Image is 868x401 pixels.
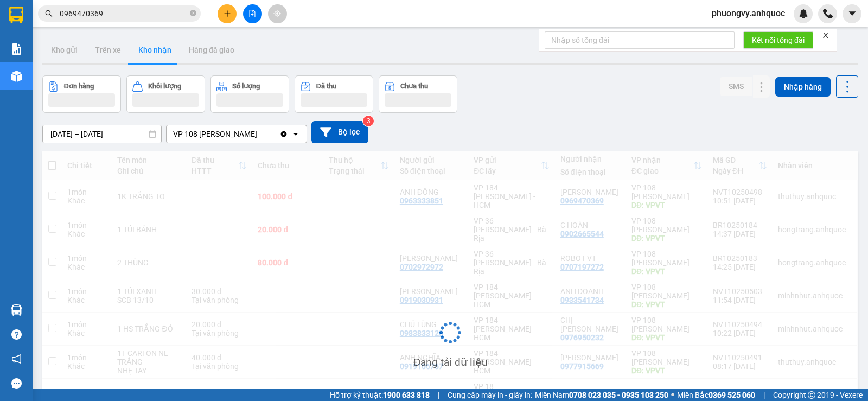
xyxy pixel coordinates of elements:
span: close [822,31,829,39]
span: | [438,389,439,401]
button: Đã thu [295,75,373,113]
span: notification [11,354,22,364]
button: Chưa thu [379,75,457,113]
button: Khối lượng [126,75,205,113]
div: Chưa thu [400,82,428,90]
img: warehouse-icon [11,71,22,82]
button: Kho nhận [130,37,180,63]
svg: open [291,130,300,138]
span: Kết nối tổng đài [752,34,805,46]
span: search [45,10,53,17]
button: SMS [720,77,752,96]
span: message [11,378,22,389]
span: phuongvy.anhquoc [703,7,794,20]
div: Số lượng [232,82,260,90]
strong: 0369 525 060 [709,391,755,399]
div: Đơn hàng [64,82,94,90]
button: Đơn hàng [42,75,121,113]
button: Số lượng [210,75,289,113]
div: Đã thu [316,82,336,90]
div: Đang tải dữ liệu [413,354,488,371]
span: close-circle [190,9,196,19]
span: file-add [248,10,256,17]
img: logo-vxr [9,7,23,23]
strong: 1900 633 818 [383,391,430,399]
button: aim [268,4,287,23]
span: Miền Bắc [677,389,755,401]
strong: 0708 023 035 - 0935 103 250 [569,391,668,399]
button: Nhập hàng [775,77,831,97]
button: caret-down [843,4,861,23]
sup: 3 [363,116,374,126]
button: Trên xe [86,37,130,63]
input: Selected VP 108 Lê Hồng Phong - Vũng Tàu. [258,129,259,139]
div: Khối lượng [148,82,181,90]
span: question-circle [11,329,22,340]
img: solution-icon [11,43,22,55]
span: plus [224,10,231,17]
input: Select a date range. [43,125,161,143]
img: phone-icon [823,9,833,18]
span: caret-down [847,9,857,18]
button: file-add [243,4,262,23]
input: Tìm tên, số ĐT hoặc mã đơn [60,8,188,20]
span: aim [273,10,281,17]
button: Kho gửi [42,37,86,63]
button: Bộ lọc [311,121,368,143]
img: icon-new-feature [799,9,808,18]
div: VP 108 [PERSON_NAME] [173,129,257,139]
span: Hỗ trợ kỹ thuật: [330,389,430,401]
button: plus [218,4,237,23]
span: ⚪️ [671,393,674,397]
span: copyright [808,391,815,399]
span: Miền Nam [535,389,668,401]
span: close-circle [190,10,196,16]
button: Kết nối tổng đài [743,31,813,49]
span: | [763,389,765,401]
img: warehouse-icon [11,304,22,316]
svg: Clear value [279,130,288,138]
span: Cung cấp máy in - giấy in: [448,389,532,401]
input: Nhập số tổng đài [545,31,735,49]
button: Hàng đã giao [180,37,243,63]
